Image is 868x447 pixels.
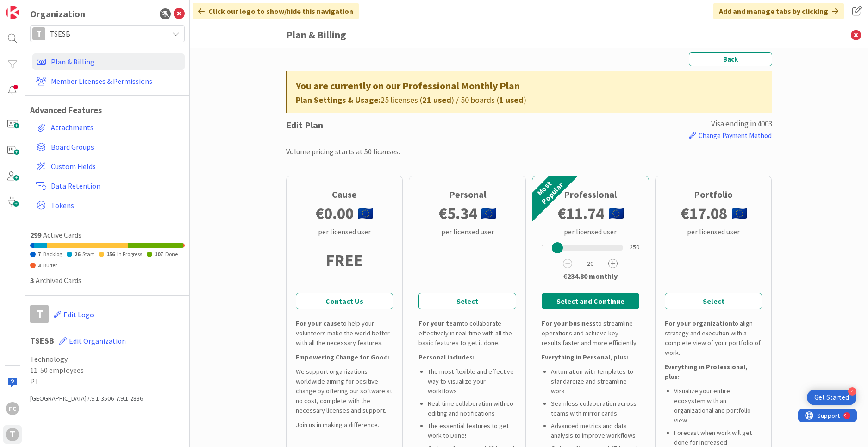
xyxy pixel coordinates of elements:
[530,176,563,210] div: Most Popular
[481,208,496,219] img: eu.png
[609,208,624,219] img: eu.png
[59,331,126,351] button: Edit Organization
[30,105,185,115] h1: Advanced Features
[30,276,34,285] span: 3
[155,251,163,258] span: 107
[32,27,45,40] div: T
[19,1,42,13] span: Support
[30,353,185,365] span: Technology
[286,118,772,141] div: Edit Plan
[51,141,181,152] span: Board Groups
[418,319,462,327] b: For your team
[713,3,844,19] div: Add and manage tabs by clicking
[51,200,181,211] span: Tokens
[665,319,762,358] div: to align strategy and execution with a complete view of your portfolio of work.
[30,230,41,239] span: 299
[69,336,126,346] span: Edit Organization
[286,22,772,48] h3: Plan & Billing
[689,52,772,66] button: Back
[325,237,363,283] div: FREE
[43,262,57,269] span: Buffer
[665,362,762,382] div: Everything in Professional, plus:
[38,251,41,258] span: 7
[296,319,393,348] div: to help your volunteers make the world better with all the necessary features.
[732,208,747,219] img: eu.png
[30,305,49,323] div: T
[32,139,185,155] a: Board Groups
[665,293,762,309] button: Select
[711,118,772,130] div: visa ending in 4003
[6,6,19,19] img: Visit kanbanzone.com
[50,27,164,40] span: TSESB
[687,226,740,237] div: per licensed user
[441,226,494,237] div: per licensed user
[38,262,41,269] span: 3
[75,251,80,258] span: 26
[106,251,115,258] span: 156
[418,353,516,362] div: Personal includes:
[318,226,371,237] div: per licensed user
[47,4,51,11] div: 9+
[551,399,639,418] li: Seamless collaboration across teams with mirror cards
[32,73,185,89] a: Member Licenses & Permissions
[449,188,486,201] div: Personal
[564,188,617,201] div: Professional
[165,251,178,258] span: Done
[551,421,639,441] li: Advanced metrics and data analysis to improve workflows
[315,201,354,226] b: € 0.00
[428,399,516,418] li: Real-time collaboration with co-editing and notifications
[296,94,762,106] div: 25 licenses ( ) / 50 boards ( )
[551,367,639,396] li: Automation with templates to standardize and streamline work
[422,94,451,105] b: 21 used
[332,188,357,201] div: Cause
[32,197,185,214] a: Tokens
[542,319,596,327] b: For your business
[30,376,185,387] span: PT
[32,119,185,136] a: Attachments
[51,180,181,191] span: Data Retention
[193,3,359,19] div: Click our logo to show/hide this navigation
[43,251,62,258] span: Backlog
[286,146,400,157] div: Volume pricing starts at 50 licenses.
[63,310,94,319] span: Edit Logo
[30,275,185,286] div: Archived Cards
[32,177,185,194] a: Data Retention
[296,293,393,309] a: Contact Us
[30,394,185,403] div: [GEOGRAPHIC_DATA] 7.9.1-3506-7.9.1-2836
[674,386,762,425] li: Visualize your entire ecosystem with an organizational and portfolio view
[574,257,606,270] span: 20
[428,367,516,396] li: The most flexible and effective way to visualize your workflows
[296,78,762,94] div: You are currently on our Professional Monthly Plan
[296,94,381,105] b: Plan Settings & Usage:
[563,271,618,281] b: €234.80 monthly
[30,7,85,21] div: Organization
[814,393,849,402] div: Get Started
[542,319,639,348] div: to streamline operations and achieve key results faster and more efficiently.
[30,365,185,376] span: 11-50 employees
[681,201,727,226] b: € 17.08
[542,353,639,362] div: Everything in Personal, plus:
[296,420,393,430] div: Join us in making a difference.
[418,293,516,309] button: Select
[665,319,732,327] b: For your organization
[51,161,181,172] span: Custom Fields
[30,229,185,240] div: Active Cards
[542,242,545,252] div: 1
[499,94,524,105] b: 1 used
[694,188,733,201] div: Portfolio
[358,208,373,219] img: eu.png
[438,201,477,226] b: € 5.34
[30,331,185,351] h1: TSESB
[557,201,604,226] b: € 11.74
[807,390,856,405] div: Open Get Started checklist, remaining modules: 4
[296,319,341,327] b: For your cause
[53,305,94,324] button: Edit Logo
[630,242,639,252] div: 250
[32,158,185,175] a: Custom Fields
[6,428,19,441] div: T
[296,353,393,362] div: Empowering Change for Good:
[688,130,772,142] button: Change Payment Method
[296,367,393,416] div: We support organizations worldwide aiming for positive change by offering our software at no cost...
[848,387,856,396] div: 4
[428,421,516,441] li: The essential features to get work to Done!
